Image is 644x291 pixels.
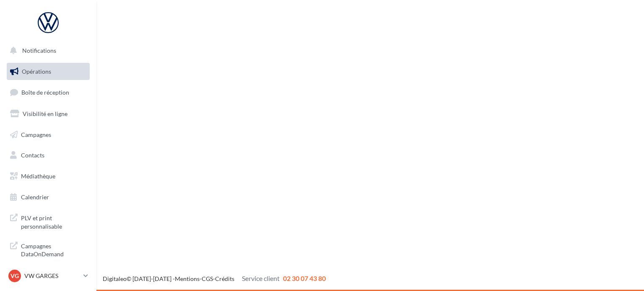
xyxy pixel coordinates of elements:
span: Médiathèque [21,173,55,180]
span: Opérations [22,68,51,75]
a: Mentions [175,275,200,282]
span: © [DATE]-[DATE] - - - [103,275,326,282]
a: Boîte de réception [5,83,91,101]
span: Boîte de réception [21,89,69,96]
a: Opérations [5,63,91,80]
a: Médiathèque [5,167,91,185]
span: Campagnes DataOnDemand [21,240,86,258]
span: 02 30 07 43 80 [283,274,326,282]
a: Campagnes DataOnDemand [5,237,91,262]
a: PLV et print personnalisable [5,209,91,234]
a: Digitaleo [103,275,127,282]
span: Notifications [22,47,56,54]
span: Service client [242,274,280,282]
span: Contacts [21,152,44,159]
a: Campagnes [5,126,91,144]
a: Contacts [5,147,91,164]
button: Notifications [5,42,88,59]
a: VG VW GARGES [7,268,90,284]
a: Crédits [215,275,234,282]
a: Visibilité en ligne [5,105,91,123]
span: VG [10,272,19,280]
a: CGS [202,275,213,282]
span: Visibilité en ligne [23,110,68,117]
span: Calendrier [21,193,49,201]
span: Campagnes [21,131,51,138]
a: Calendrier [5,188,91,206]
p: VW GARGES [24,272,80,280]
span: PLV et print personnalisable [21,212,86,230]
